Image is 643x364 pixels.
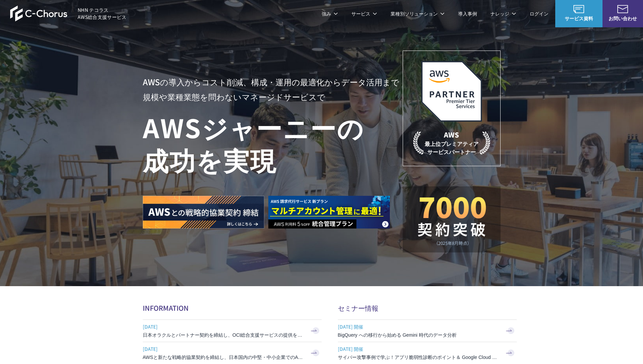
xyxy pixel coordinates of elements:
[338,342,517,364] a: [DATE] 開催 サイバー攻撃事例で学ぶ！アプリ脆弱性診断のポイント＆ Google Cloud セキュリティ対策
[143,354,305,361] h3: AWSと新たな戦略的協業契約を締結し、日本国内の中堅・中小企業でのAWS活用を加速
[78,6,127,21] span: NHN テコラス AWS総合支援サービス
[413,130,490,156] p: 最上位プレミアティア サービスパートナー
[338,303,517,313] h2: セミナー情報
[338,344,500,354] span: [DATE] 開催
[143,322,305,332] span: [DATE]
[143,303,322,313] h2: INFORMATION
[143,111,403,176] h1: AWS ジャーニーの 成功を実現
[530,10,548,17] a: ログイン
[143,344,305,354] span: [DATE]
[573,5,584,13] img: AWS総合支援サービス C-Chorus サービス資料
[322,10,338,17] p: 強み
[602,15,643,22] span: お問い合わせ
[490,10,516,17] p: ナレッジ
[143,332,305,338] h3: 日本オラクルとパートナー契約を締結し、OCI総合支援サービスの提供を開始
[391,10,445,17] p: 業種別ソリューション
[555,15,602,22] span: サービス資料
[338,320,517,342] a: [DATE] 開催 BigQuery への移行から始める Gemini 時代のデータ分析
[338,322,500,332] span: [DATE] 開催
[338,354,500,361] h3: サイバー攻撃事例で学ぶ！アプリ脆弱性診断のポイント＆ Google Cloud セキュリティ対策
[143,196,264,229] img: AWSとの戦略的協業契約 締結
[143,320,322,342] a: [DATE] 日本オラクルとパートナー契約を締結し、OCI総合支援サービスの提供を開始
[268,196,390,229] img: AWS請求代行サービス 統合管理プラン
[338,332,500,338] h3: BigQuery への移行から始める Gemini 時代のデータ分析
[143,342,322,364] a: [DATE] AWSと新たな戦略的協業契約を締結し、日本国内の中堅・中小企業でのAWS活用を加速
[416,196,487,246] img: 契約件数
[458,10,477,17] a: 導入事例
[10,5,127,22] a: AWS総合支援サービス C-Chorus NHN テコラスAWS総合支援サービス
[617,5,628,13] img: お問い合わせ
[421,61,482,122] img: AWSプレミアティアサービスパートナー
[351,10,377,17] p: サービス
[444,130,459,140] em: AWS
[143,74,403,104] p: AWSの導入からコスト削減、 構成・運用の最適化からデータ活用まで 規模や業種業態を問わない マネージドサービスで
